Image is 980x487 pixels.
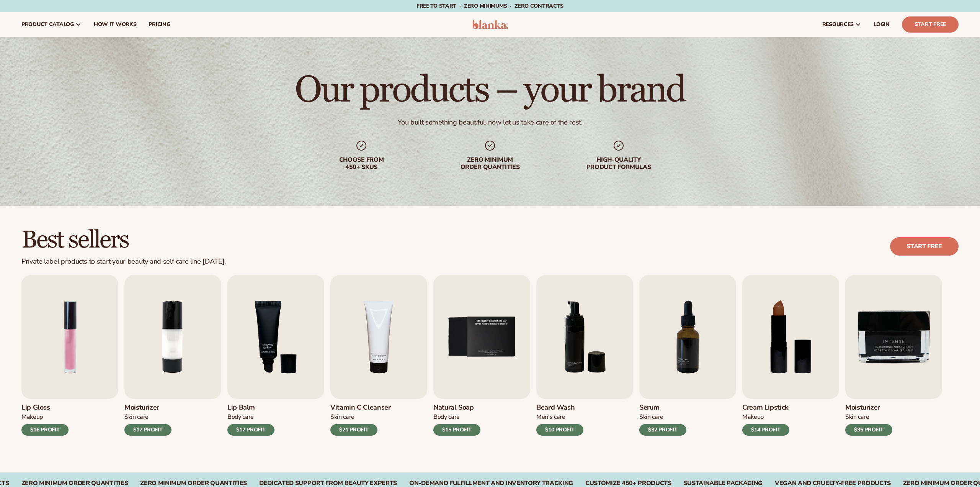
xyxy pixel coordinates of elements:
div: SUSTAINABLE PACKAGING [684,480,763,487]
a: LOGIN [867,12,896,37]
div: $16 PROFIT [21,424,69,436]
a: 4 / 9 [330,275,427,436]
span: pricing [149,21,170,28]
a: 6 / 9 [536,275,633,436]
div: Skin Care [330,413,391,421]
a: 1 / 9 [21,275,118,436]
div: VEGAN AND CRUELTY-FREE PRODUCTS [775,480,891,487]
div: Skin Care [639,413,686,421]
div: $15 PROFIT [433,424,480,436]
div: $12 PROFIT [227,424,274,436]
div: $14 PROFIT [742,424,789,436]
div: Zero Minimum Order QuantitieS [21,480,128,487]
a: 2 / 9 [124,275,221,436]
span: How It Works [94,21,137,28]
h2: Best sellers [21,227,226,253]
h3: Beard Wash [536,403,583,412]
h3: Moisturizer [845,403,892,412]
div: $10 PROFIT [536,424,583,436]
a: 5 / 9 [433,275,530,436]
a: pricing [142,12,176,37]
span: product catalog [21,21,74,28]
div: On-Demand Fulfillment and Inventory Tracking [409,480,573,487]
span: LOGIN [874,21,890,28]
h3: Natural Soap [433,403,480,412]
a: Start free [890,237,959,256]
div: $17 PROFIT [124,424,171,436]
h3: Cream Lipstick [742,403,789,412]
h1: Our products – your brand [295,72,685,109]
a: 7 / 9 [639,275,736,436]
div: Makeup [742,413,789,421]
img: logo [472,20,508,29]
span: Free to start · ZERO minimums · ZERO contracts [416,2,563,10]
h3: Vitamin C Cleanser [330,403,391,412]
div: Dedicated Support From Beauty Experts [259,480,397,487]
div: Zero minimum order quantities [441,156,539,171]
div: Makeup [21,413,69,421]
div: $35 PROFIT [845,424,892,436]
div: Men’s Care [536,413,583,421]
div: Skin Care [845,413,892,421]
h3: Serum [639,403,686,412]
a: How It Works [88,12,143,37]
a: 9 / 9 [845,275,942,436]
div: Body Care [227,413,274,421]
div: Private label products to start your beauty and self care line [DATE]. [21,257,226,266]
div: CUSTOMIZE 450+ PRODUCTS [585,480,671,487]
a: Start Free [902,16,959,33]
span: resources [822,21,854,28]
h3: Lip Gloss [21,403,69,412]
div: $21 PROFIT [330,424,377,436]
div: $32 PROFIT [639,424,686,436]
div: You built something beautiful, now let us take care of the rest. [398,118,583,127]
a: 3 / 9 [227,275,324,436]
div: Body Care [433,413,480,421]
h3: Lip Balm [227,403,274,412]
div: Skin Care [124,413,171,421]
h3: Moisturizer [124,403,171,412]
a: resources [816,12,867,37]
div: Choose from 450+ Skus [312,156,410,171]
a: product catalog [15,12,88,37]
div: Zero Minimum Order QuantitieS [140,480,247,487]
div: High-quality product formulas [570,156,668,171]
a: 8 / 9 [742,275,839,436]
